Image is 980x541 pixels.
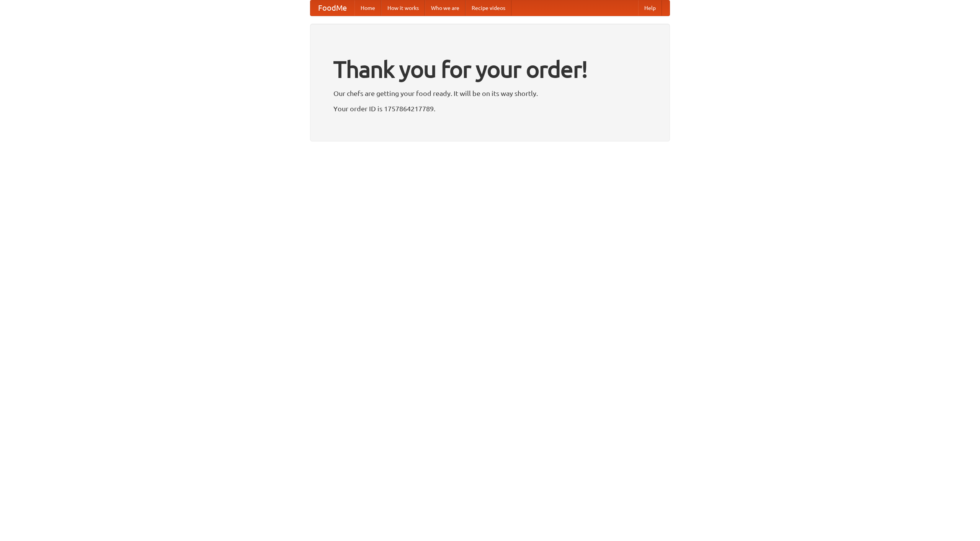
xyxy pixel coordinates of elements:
h1: Thank you for your order! [333,51,647,88]
a: Who we are [425,0,465,16]
a: Home [354,0,381,16]
a: Recipe videos [465,0,511,16]
a: Help [638,0,662,16]
p: Your order ID is 1757864217789. [333,103,647,114]
a: FoodMe [310,0,354,16]
p: Our chefs are getting your food ready. It will be on its way shortly. [333,88,647,99]
a: How it works [381,0,425,16]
